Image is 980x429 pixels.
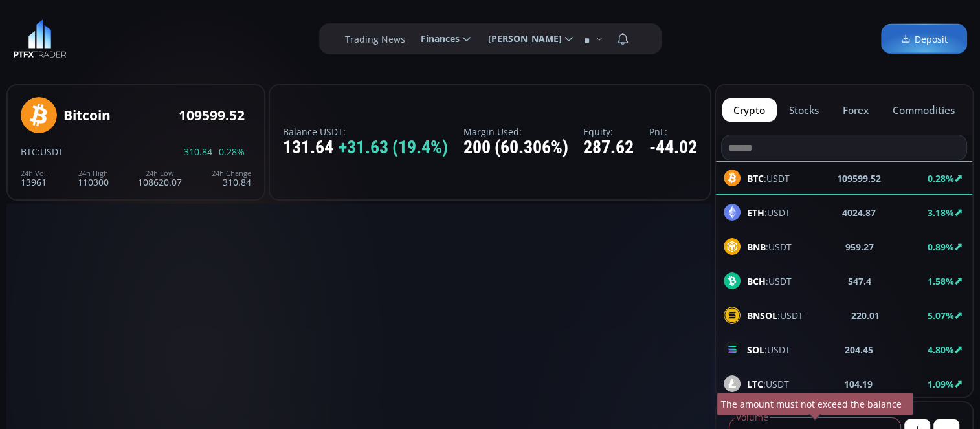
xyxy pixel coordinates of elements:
div: 310.84 [212,170,251,187]
span: :USDT [38,146,63,158]
div: The amount must not exceed the balance [717,393,913,415]
span: :USDT [747,377,789,391]
button: crypto [722,98,777,122]
b: 1.58% [928,275,954,287]
div: 108620.07 [138,170,182,187]
div: 24h High [78,170,109,177]
b: BNSOL [747,309,777,322]
b: 5.07% [928,309,954,322]
span: +31.63 (19.4%) [339,138,448,158]
span: BTC [21,146,38,158]
span: Finances [412,26,460,52]
b: BCH [747,275,766,287]
span: 0.28% [219,147,245,157]
span: :USDT [747,309,803,322]
div: 131.64 [283,138,448,158]
b: 104.19 [844,377,873,391]
span: :USDT [747,274,792,288]
b: LTC [747,378,763,390]
div: 13961 [21,170,48,187]
b: 0.89% [928,241,954,253]
div: Bitcoin [63,108,111,123]
b: BNB [747,241,766,253]
b: 220.01 [851,309,880,322]
b: 547.4 [848,274,871,288]
span: Deposit [900,32,948,46]
label: Equity: [583,127,634,137]
b: 4024.87 [842,206,876,219]
b: 204.45 [845,343,873,357]
b: 959.27 [845,240,874,254]
span: 310.84 [184,147,212,157]
div: 110300 [78,170,109,187]
span: :USDT [747,240,792,254]
span: [PERSON_NAME] [479,26,562,52]
label: Margin Used: [463,127,568,137]
img: LOGO [13,19,67,58]
button: stocks [778,98,830,122]
button: forex [832,98,880,122]
b: 3.18% [928,206,954,219]
div: 24h Low [138,170,182,177]
b: SOL [747,344,764,356]
span: :USDT [747,206,790,219]
label: PnL: [649,127,697,137]
div: 287.62 [583,138,634,158]
b: 4.80% [928,344,954,356]
button: commodities [881,98,966,122]
div: 24h Vol. [21,170,48,177]
b: ETH [747,206,764,219]
label: Trading News [345,32,405,46]
b: 1.09% [928,378,954,390]
div: -44.02 [649,138,697,158]
div: 24h Change [212,170,251,177]
label: Balance USDT: [283,127,448,137]
div: 109599.52 [179,108,245,123]
div: 200 (60.306%) [463,138,568,158]
span: :USDT [747,343,790,357]
a: Deposit [881,24,967,54]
